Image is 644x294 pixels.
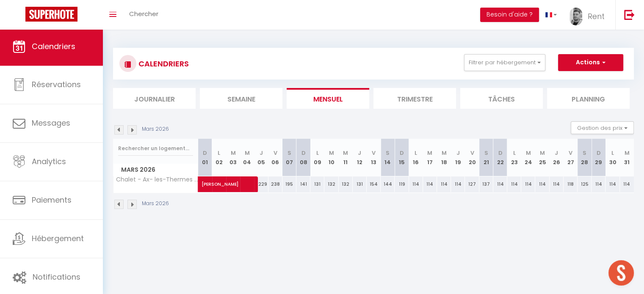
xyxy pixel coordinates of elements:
[571,121,634,134] button: Gestion des prix
[564,139,578,176] th: 27
[200,88,282,109] li: Semaine
[226,139,240,176] th: 03
[395,176,409,192] div: 119
[625,149,630,157] abbr: M
[535,176,549,192] div: 114
[400,149,404,157] abbr: D
[231,149,236,157] abbr: M
[611,149,614,157] abbr: L
[287,88,369,109] li: Mensuel
[353,139,367,176] th: 12
[113,88,196,109] li: Journalier
[465,139,479,176] th: 20
[550,139,564,176] th: 26
[423,176,437,192] div: 114
[372,149,376,157] abbr: V
[564,176,578,192] div: 118
[339,176,353,192] div: 132
[296,176,310,192] div: 141
[353,176,367,192] div: 131
[324,176,338,192] div: 132
[550,176,564,192] div: 114
[437,139,451,176] th: 18
[479,176,493,192] div: 137
[301,149,306,157] abbr: D
[456,149,460,157] abbr: J
[324,139,338,176] th: 10
[260,149,263,157] abbr: J
[591,139,605,176] th: 29
[118,141,193,156] input: Rechercher un logement...
[198,176,212,192] a: [PERSON_NAME]
[588,11,605,22] span: Rent
[33,272,80,283] span: Notifications
[569,8,582,25] img: ...
[310,139,324,176] th: 09
[32,118,70,128] span: Messages
[608,260,634,286] div: Ouvrir le chat
[605,176,619,192] div: 114
[465,176,479,192] div: 127
[329,149,334,157] abbr: M
[115,176,199,183] span: Chalet - Ax- les-Thermes 4 chambres - 8/10 pers
[540,149,545,157] abbr: M
[480,8,539,22] button: Besoin d'aide ?
[479,139,493,176] th: 21
[415,149,417,157] abbr: L
[32,79,81,90] span: Réservations
[32,157,66,167] span: Analytics
[578,176,591,192] div: 125
[381,176,395,192] div: 144
[409,176,423,192] div: 114
[373,88,456,109] li: Trimestre
[32,234,84,244] span: Hébergement
[32,41,75,52] span: Calendriers
[274,149,277,157] abbr: V
[136,54,189,73] h3: CALENDRIERS
[32,195,72,206] span: Paiements
[142,200,169,208] p: Mars 2026
[296,139,310,176] th: 08
[254,139,268,176] th: 05
[451,176,465,192] div: 114
[597,149,601,157] abbr: D
[591,176,605,192] div: 114
[555,149,558,157] abbr: J
[395,139,409,176] th: 15
[624,9,635,20] img: logout
[202,172,279,188] span: [PERSON_NAME]
[558,54,623,71] button: Actions
[268,139,282,176] th: 06
[620,176,634,192] div: 114
[287,149,291,157] abbr: S
[451,139,465,176] th: 19
[470,149,474,157] abbr: V
[521,139,535,176] th: 24
[427,149,432,157] abbr: M
[282,176,296,192] div: 195
[367,176,381,192] div: 154
[129,9,158,18] span: Chercher
[339,139,353,176] th: 11
[578,139,591,176] th: 28
[218,149,220,157] abbr: L
[498,149,502,157] abbr: D
[310,176,324,192] div: 131
[386,149,390,157] abbr: S
[367,139,381,176] th: 13
[240,139,254,176] th: 04
[113,164,198,176] span: Mars 2026
[381,139,395,176] th: 14
[203,149,207,157] abbr: D
[142,125,169,133] p: Mars 2026
[282,139,296,176] th: 07
[212,139,226,176] th: 02
[493,176,507,192] div: 114
[409,139,423,176] th: 16
[343,149,348,157] abbr: M
[442,149,447,157] abbr: M
[358,149,361,157] abbr: J
[245,149,250,157] abbr: M
[25,7,77,22] img: Super Booking
[460,88,543,109] li: Tâches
